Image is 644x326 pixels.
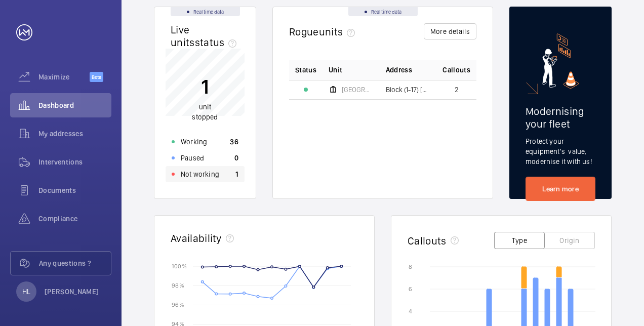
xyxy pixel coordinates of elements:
[230,137,238,147] p: 36
[172,282,184,289] text: 98 %
[90,72,103,82] span: Beta
[526,105,595,130] h2: Modernising your fleet
[22,287,30,297] p: HL
[319,25,359,38] span: units
[181,169,219,179] p: Not working
[192,74,218,99] p: 1
[234,153,238,163] p: 0
[442,65,470,75] span: Callouts
[455,86,459,93] span: 2
[342,86,374,93] span: [GEOGRAPHIC_DATA]
[192,102,218,122] p: unit
[181,153,204,163] p: Paused
[409,308,412,315] text: 4
[386,86,431,93] span: Block (1-17) [GEOGRAPHIC_DATA] - [GEOGRAPHIC_DATA]
[38,100,111,110] span: Dashboard
[181,137,207,147] p: Working
[195,36,241,49] span: status
[171,232,222,244] h2: Availability
[172,262,187,269] text: 100 %
[348,7,418,16] div: Real time data
[526,136,595,167] p: Protect your equipment's value, modernise it with us!
[192,113,218,121] span: stopped
[38,72,90,82] span: Maximize
[526,177,595,201] a: Learn more
[494,232,545,249] button: Type
[386,65,412,75] span: Address
[171,7,240,16] div: Real time data
[408,234,447,247] h2: Callouts
[171,23,240,49] h2: Live units
[235,169,238,179] p: 1
[329,65,342,75] span: Unit
[409,286,412,293] text: 6
[38,185,111,195] span: Documents
[542,33,579,89] img: marketing-card.svg
[172,301,184,308] text: 96 %
[38,214,111,224] span: Compliance
[289,25,359,38] h2: Rogue
[295,65,316,75] p: Status
[38,129,111,139] span: My addresses
[39,258,111,268] span: Any questions ?
[45,287,99,297] p: [PERSON_NAME]
[544,232,595,249] button: Origin
[38,157,111,167] span: Interventions
[424,23,476,39] button: More details
[409,263,412,270] text: 8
